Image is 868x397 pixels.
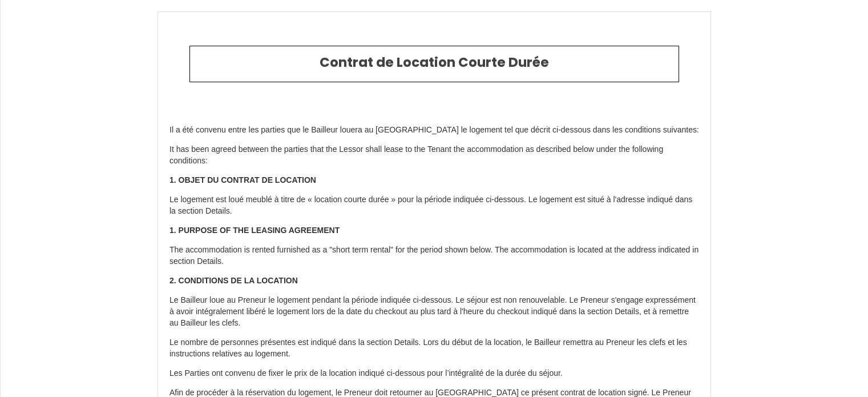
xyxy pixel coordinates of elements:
h2: Contrat de Location Courte Durée [199,55,670,71]
p: Le logement est loué meublé à titre de « location courte durée » pour la période indiquée ci-dess... [169,194,699,217]
strong: 2. CONDITIONS DE LA LOCATION [169,276,298,285]
strong: 1. PURPOSE OF THE LEASING AGREEMENT [169,226,340,235]
p: Les Parties ont convenu de fixer le prix de la location indiqué ci-dessous pour l’intégralité de ... [169,368,699,379]
p: Le nombre de personnes présentes est indiqué dans la section Details. Lors du début de la locatio... [169,337,699,360]
p: Le Bailleur loue au Preneur le logement pendant la période indiquée ci-dessous. Le séjour est non... [169,295,699,329]
p: Il a été convenu entre les parties que le Bailleur louera au [GEOGRAPHIC_DATA] le logement tel qu... [169,125,699,136]
p: It has been agreed between the parties that the Lessor shall lease to the Tenant the accommodatio... [169,144,699,167]
strong: 1. OBJET DU CONTRAT DE LOCATION [169,175,316,185]
p: The accommodation is rented furnished as a "short term rental" for the period shown below. The ac... [169,244,699,267]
